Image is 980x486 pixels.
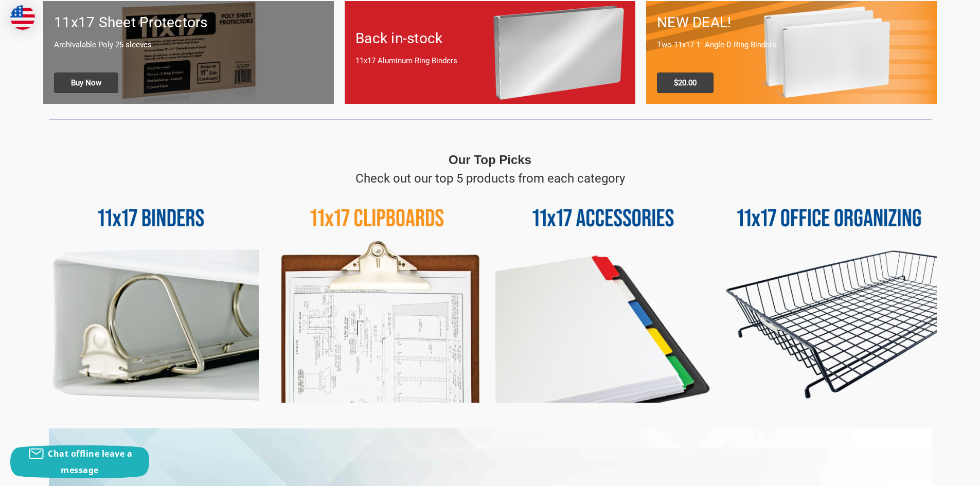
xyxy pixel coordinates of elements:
h1: Back in-stock [355,28,625,49]
p: Our Top Picks [449,151,531,169]
img: 11x17 Clipboards [270,188,485,403]
h1: NEW DEAL! [657,12,926,33]
span: $20.00 [657,73,714,93]
img: 11x17 Binders [43,188,259,403]
p: 11x17 Aluminum Ring Binders [355,55,625,67]
img: duty and tax information for United States [10,5,35,30]
a: 11x17 sheet protectors 11x17 Sheet Protectors Archivalable Poly 25 sleeves Buy Now [43,1,334,103]
h1: 11x17 Sheet Protectors [54,12,323,33]
p: Archivalable Poly 25 sleeves [54,39,323,51]
p: Two 11x17 1" Angle-D Ring Binders [657,39,926,51]
img: 11x17 Office Organizing [722,188,937,403]
span: Chat offline leave a message [48,448,132,476]
a: 11x17 Binder 2-pack only $20.00 NEW DEAL! Two 11x17 1" Angle-D Ring Binders $20.00 [646,1,937,103]
p: Check out our top 5 products from each category [355,169,625,188]
img: 11x17 Accessories [495,188,711,403]
a: Back in-stock 11x17 Aluminum Ring Binders [345,1,635,103]
span: Buy Now [54,73,118,93]
button: Chat offline leave a message [10,445,149,478]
